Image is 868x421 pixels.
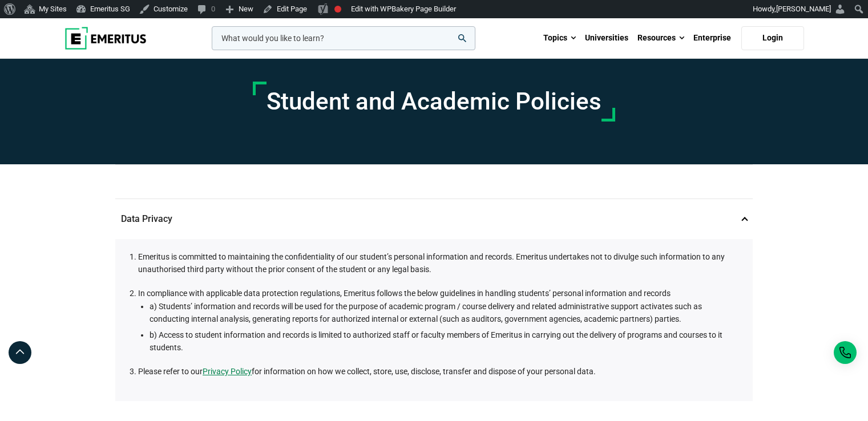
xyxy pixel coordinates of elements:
a: Login [741,26,804,50]
span: [PERSON_NAME] [776,5,831,13]
a: Topics [539,18,580,58]
div: Focus keyphrase not set [334,6,341,13]
p: Data Privacy [115,199,753,239]
li: a) Students’ information and records will be used for the purpose of academic program / course de... [150,300,741,326]
li: b) Access to student information and records is limited to authorized staff or faculty members of... [150,329,741,354]
a: Enterprise [689,18,736,58]
a: Privacy Policy [203,365,252,378]
input: woocommerce-product-search-field-0 [212,26,475,50]
a: Resources [633,18,689,58]
li: In compliance with applicable data protection regulations, Emeritus follows the below guidelines ... [138,287,741,354]
li: Please refer to our for information on how we collect, store, use, disclose, transfer and dispose... [138,365,741,378]
li: Emeritus is committed to maintaining the confidentiality of our student’s personal information an... [138,250,741,276]
h1: Student and Academic Policies [267,87,601,116]
a: Universities [580,18,633,58]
